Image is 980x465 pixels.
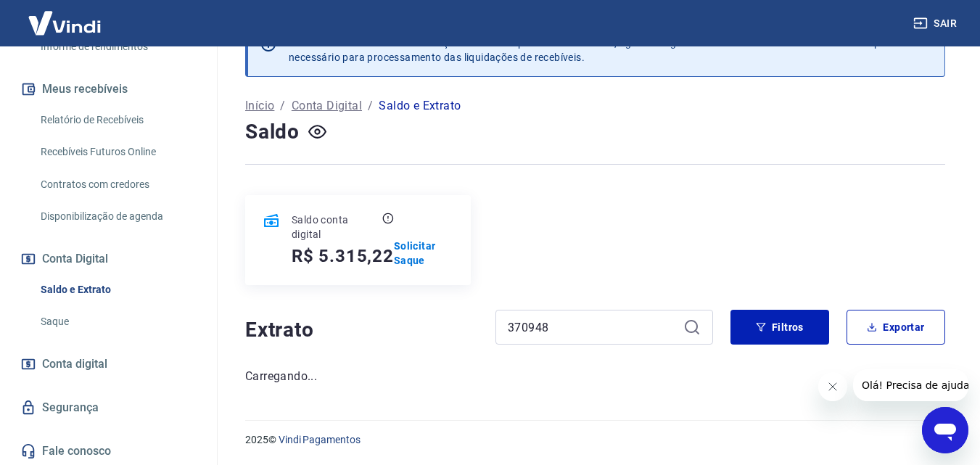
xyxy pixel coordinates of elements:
[280,97,285,115] p: /
[818,372,847,401] iframe: Fechar mensagem
[17,392,199,424] a: Segurança
[910,10,963,37] button: Sair
[368,97,373,115] p: /
[289,36,886,65] p: Se o saldo aumentar sem um lançamento correspondente no extrato, aguarde algumas horas. Isso acon...
[35,275,199,305] a: Saldo e Extrato
[35,202,199,231] a: Disponibilização de agenda
[508,316,678,338] input: Busque pelo número do pedido
[730,310,829,345] button: Filtros
[847,310,945,345] button: Exportar
[292,213,379,242] p: Saldo conta digital
[42,354,107,374] span: Conta digital
[922,407,968,453] iframe: Botão para abrir a janela de mensagens
[853,369,968,401] iframe: Mensagem da empresa
[245,432,945,448] p: 2025 ©
[17,1,112,45] img: Vindi
[17,348,199,380] a: Conta digital
[245,368,945,385] p: Carregando...
[394,239,453,268] a: Solicitar Saque
[379,97,461,115] p: Saldo e Extrato
[35,137,199,167] a: Recebíveis Futuros Online
[35,32,199,62] a: Informe de rendimentos
[9,10,122,22] span: Olá! Precisa de ajuda?
[292,97,362,115] a: Conta Digital
[17,243,199,275] button: Conta Digital
[17,73,199,105] button: Meus recebíveis
[35,307,199,337] a: Saque
[245,97,274,115] a: Início
[245,316,478,345] h4: Extrato
[35,105,199,135] a: Relatório de Recebíveis
[35,170,199,199] a: Contratos com credores
[292,244,394,268] h5: R$ 5.315,22
[245,118,300,147] h4: Saldo
[279,434,361,445] a: Vindi Pagamentos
